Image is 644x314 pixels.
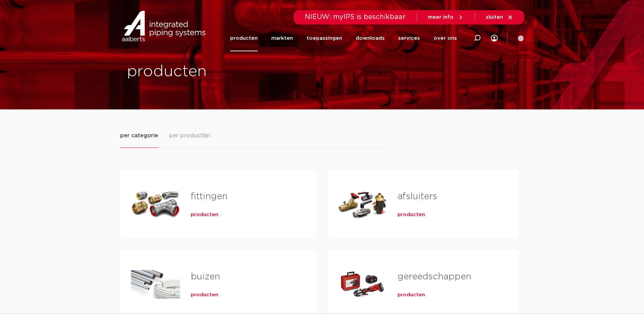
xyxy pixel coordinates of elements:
a: buizen [191,272,220,281]
a: producten [398,292,425,298]
a: over ons [434,25,457,51]
a: downloads [356,25,385,51]
span: NIEUW: myIPS is beschikbaar [305,14,406,20]
span: sluiten [486,15,503,20]
h1: producten [127,61,319,83]
a: producten [230,25,258,51]
a: producten [191,292,218,298]
a: fittingen [191,192,227,201]
a: producten [191,211,218,218]
a: markten [271,25,293,51]
a: meer info [428,14,464,20]
a: producten [398,211,425,218]
span: per categorie [120,132,158,140]
span: meer info [428,15,454,20]
a: sluiten [486,14,513,20]
a: gereedschappen [398,272,471,281]
a: afsluiters [398,192,437,201]
a: services [398,25,420,51]
a: toepassingen [307,25,342,51]
span: per productlijn [169,132,210,140]
nav: Menu [230,25,457,51]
